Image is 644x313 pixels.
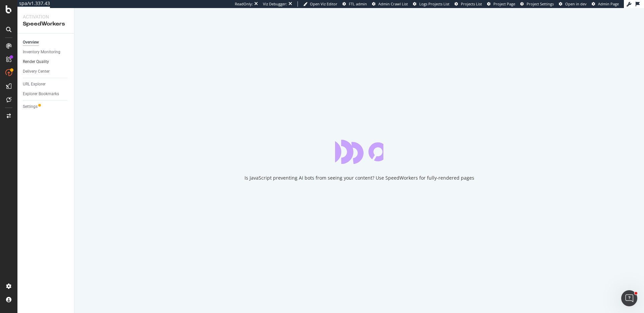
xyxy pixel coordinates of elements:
a: Overview [23,39,69,46]
span: Open in dev [565,1,587,6]
div: Overview [23,39,39,46]
a: Open in dev [559,1,587,7]
span: Project Settings [527,1,554,6]
a: Logs Projects List [413,1,449,7]
div: Explorer Bookmarks [23,90,59,98]
a: Open Viz Editor [303,1,337,7]
a: Project Page [487,1,515,7]
div: URL Explorer [23,81,46,88]
a: Projects List [454,1,482,7]
div: Is JavaScript preventing AI bots from seeing your content? Use SpeedWorkers for fully-rendered pages [245,175,474,181]
div: Delivery Center [23,68,50,75]
span: Admin Crawl List [378,1,408,6]
span: Logs Projects List [419,1,449,6]
div: Settings [23,103,38,110]
span: Open Viz Editor [310,1,337,6]
span: FTL admin [349,1,367,6]
div: Viz Debugger: [263,1,287,7]
span: Projects List [461,1,482,6]
a: Project Settings [520,1,554,7]
div: Inventory Monitoring [23,49,60,56]
div: Render Quality [23,58,49,65]
a: FTL admin [342,1,367,7]
iframe: Intercom live chat [621,290,637,306]
div: animation [335,140,383,164]
div: Activation [23,13,69,20]
a: Admin Crawl List [372,1,408,7]
div: SpeedWorkers [23,20,69,28]
a: Explorer Bookmarks [23,90,69,98]
a: Admin Page [592,1,619,7]
a: Settings [23,103,69,110]
div: ReadOnly: [235,1,253,7]
a: Delivery Center [23,68,69,75]
span: Admin Page [598,1,619,6]
a: Inventory Monitoring [23,49,69,56]
a: URL Explorer [23,81,69,88]
span: Project Page [493,1,515,6]
a: Render Quality [23,58,69,65]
